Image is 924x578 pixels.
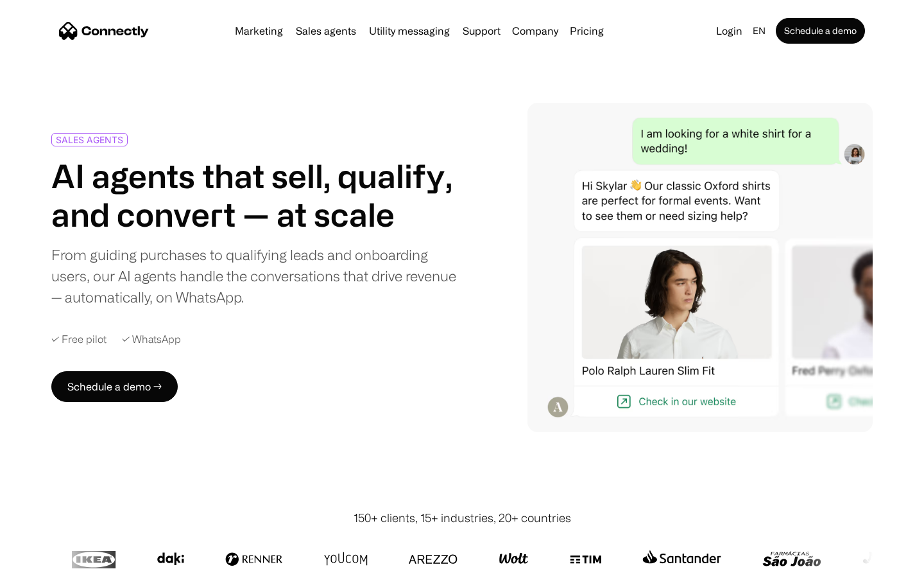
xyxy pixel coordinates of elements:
[230,26,288,36] a: Marketing
[458,26,506,36] a: Support
[51,333,107,346] div: ✓ Free pilot
[122,333,181,346] div: ✓ WhatsApp
[291,26,361,36] a: Sales agents
[51,157,457,234] h1: AI agents that sell, qualify, and convert — at scale
[26,556,77,574] ul: Language list
[51,244,457,308] div: From guiding purchases to qualifying leads and onboarding users, our AI agents handle the convers...
[13,554,77,574] aside: Language selected: English
[354,509,571,527] div: 150+ clients, 15+ industries, 20+ countries
[512,22,558,40] div: Company
[364,26,455,36] a: Utility messaging
[565,26,609,36] a: Pricing
[776,18,865,44] a: Schedule a demo
[51,371,178,402] a: Schedule a demo →
[56,135,123,144] div: SALES AGENTS
[711,22,748,40] a: Login
[753,22,766,40] div: en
